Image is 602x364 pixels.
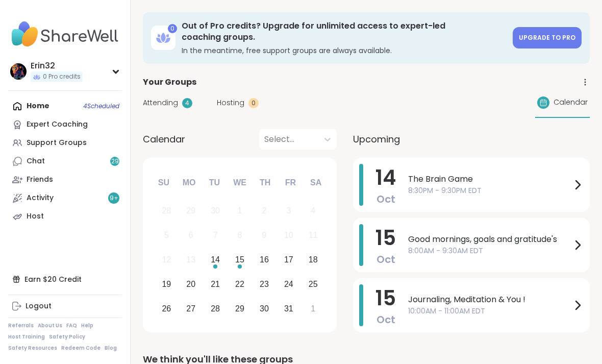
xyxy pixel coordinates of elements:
[254,249,275,271] div: Choose Thursday, October 16th, 2025
[302,200,324,222] div: Not available Saturday, October 4th, 2025
[408,233,571,246] span: Good mornings, goals and gratitude's
[554,97,588,108] span: Calendar
[302,224,324,246] div: Not available Saturday, October 11th, 2025
[8,189,122,207] a: Activity9+
[8,345,57,352] a: Safety Resources
[182,20,507,43] h3: Out of Pro credits? Upgrade for unlimited access to expert-led coaching groups.
[284,253,293,266] div: 17
[229,224,251,246] div: Not available Wednesday, October 8th, 2025
[278,249,299,271] div: Choose Friday, October 17th, 2025
[302,273,324,295] div: Choose Saturday, October 25th, 2025
[211,302,220,316] div: 28
[353,132,400,146] span: Upcoming
[156,273,178,295] div: Choose Sunday, October 19th, 2025
[408,294,571,306] span: Journaling, Meditation & You !
[164,228,169,242] div: 5
[211,253,220,266] div: 14
[153,171,175,193] div: Su
[162,277,171,291] div: 19
[43,72,81,81] span: 0 Pro credits
[143,76,196,88] span: Your Groups
[278,298,299,320] div: Choose Friday, October 31st, 2025
[27,175,53,185] div: Friends
[186,253,195,266] div: 13
[66,322,77,329] a: FAQ
[178,171,200,193] div: Mo
[168,24,177,33] div: 0
[186,277,195,291] div: 20
[375,284,396,312] span: 15
[180,298,202,320] div: Choose Monday, October 27th, 2025
[213,228,218,242] div: 7
[408,173,571,185] span: The Brain Game
[377,252,395,266] span: Oct
[254,224,275,246] div: Not available Thursday, October 9th, 2025
[49,333,85,341] a: Safety Policy
[211,277,220,291] div: 21
[8,322,34,329] a: Referrals
[8,171,122,189] a: Friends
[278,273,299,295] div: Choose Friday, October 24th, 2025
[235,277,244,291] div: 22
[156,249,178,271] div: Not available Sunday, October 12th, 2025
[8,333,45,341] a: Host Training
[8,297,122,316] a: Logout
[8,115,122,134] a: Expert Coaching
[61,345,101,352] a: Redeem Code
[156,200,178,222] div: Not available Sunday, September 28th, 2025
[27,156,45,166] div: Chat
[217,98,244,108] span: Hosting
[262,204,266,217] div: 2
[309,253,318,266] div: 18
[260,302,269,316] div: 30
[235,302,244,316] div: 29
[311,204,315,217] div: 4
[105,345,117,352] a: Blog
[182,98,192,108] div: 4
[229,298,251,320] div: Choose Wednesday, October 29th, 2025
[229,200,251,222] div: Not available Wednesday, October 1st, 2025
[180,249,202,271] div: Not available Monday, October 13th, 2025
[154,199,325,321] div: month 2025-10
[110,194,118,203] span: 9 +
[238,228,242,242] div: 8
[205,224,227,246] div: Not available Tuesday, October 7th, 2025
[186,204,195,217] div: 29
[203,171,225,193] div: Tu
[27,193,54,203] div: Activity
[162,204,171,217] div: 28
[38,322,62,329] a: About Us
[162,253,171,266] div: 12
[8,134,122,152] a: Support Groups
[143,132,185,146] span: Calendar
[180,273,202,295] div: Choose Monday, October 20th, 2025
[254,273,275,295] div: Choose Thursday, October 23rd, 2025
[31,60,83,71] div: Erin32
[284,277,293,291] div: 24
[254,171,277,193] div: Th
[519,33,575,42] span: Upgrade to Pro
[229,249,251,271] div: Choose Wednesday, October 15th, 2025
[302,298,324,320] div: Choose Saturday, November 1st, 2025
[377,312,395,327] span: Oct
[180,224,202,246] div: Not available Monday, October 6th, 2025
[254,200,275,222] div: Not available Thursday, October 2nd, 2025
[375,224,396,252] span: 15
[205,200,227,222] div: Not available Tuesday, September 30th, 2025
[27,138,87,148] div: Support Groups
[229,273,251,295] div: Choose Wednesday, October 22nd, 2025
[302,249,324,271] div: Choose Saturday, October 18th, 2025
[162,302,171,316] div: 26
[248,98,259,108] div: 0
[278,224,299,246] div: Not available Friday, October 10th, 2025
[8,16,122,52] img: ShareWell Nav Logo
[262,228,266,242] div: 9
[311,302,315,316] div: 1
[211,204,220,217] div: 30
[309,228,318,242] div: 11
[377,192,395,206] span: Oct
[284,228,293,242] div: 10
[205,273,227,295] div: Choose Tuesday, October 21st, 2025
[81,322,93,329] a: Help
[8,270,122,288] div: Earn $20 Credit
